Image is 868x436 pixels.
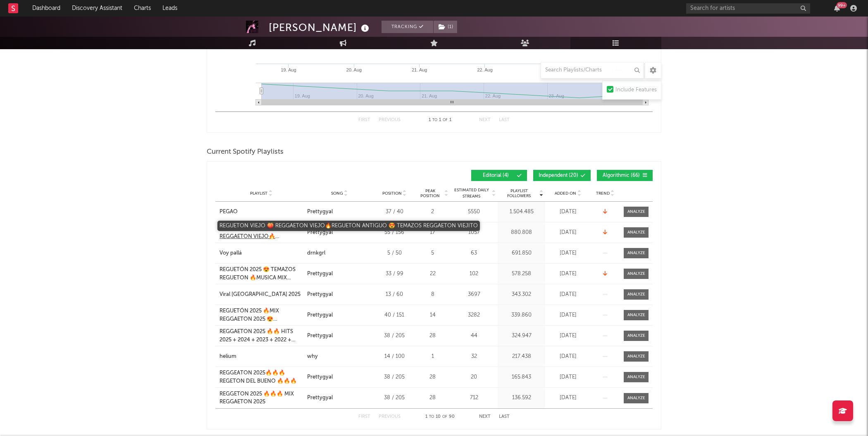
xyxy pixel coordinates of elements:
[452,187,491,200] span: Estimated Daily Streams
[307,353,318,361] div: why
[499,415,510,419] button: Last
[417,332,448,340] div: 28
[452,332,496,340] div: 44
[219,369,303,385] div: REGGEATON 2025🔥🔥🔥 REGETON DEL BUENO 🔥🔥🔥
[219,353,236,361] div: helium
[837,2,847,8] div: 99 +
[547,208,589,216] div: [DATE]
[547,353,589,361] div: [DATE]
[219,224,303,241] a: REGUETON VIEJO 🍑 REGGAETON VIEJO🔥REGUETÓN ANTIGUO 😍 TEMAZOS REGGAETON VIEJITO
[307,394,333,402] div: Prettygyal
[500,353,543,361] div: 217.438
[547,311,589,319] div: [DATE]
[417,208,448,216] div: 2
[429,415,434,419] span: to
[382,21,433,33] button: Tracking
[219,328,303,344] a: REGGAETON 2025 🔥🔥 HITS 2025 + 2024 + 2023 + 2022 + 2021 + 2020 Éxitos🔥🔥
[376,394,413,402] div: 38 / 205
[547,270,589,278] div: [DATE]
[376,208,413,216] div: 37 / 40
[500,249,543,257] div: 691.850
[417,270,448,278] div: 22
[452,270,496,278] div: 102
[307,208,333,216] div: Prettygyal
[452,208,496,216] div: 5550
[477,173,515,178] span: Editorial ( 4 )
[602,173,640,178] span: Algorithmic ( 66 )
[376,332,413,340] div: 38 / 205
[479,118,491,122] button: Next
[452,373,496,381] div: 20
[269,21,371,34] div: [PERSON_NAME]
[539,173,578,178] span: Independent ( 20 )
[219,390,303,406] a: REGGETON 2025 🔥🔥🔥 MIX REGGAETON 2025
[499,118,510,122] button: Last
[417,373,448,381] div: 28
[500,188,538,198] span: Playlist Followers
[379,118,401,122] button: Previous
[596,191,610,196] span: Trend
[477,67,493,72] text: 22. Aug
[219,249,303,257] a: Voy pallá
[417,249,448,257] div: 5
[442,415,447,419] span: of
[376,353,413,361] div: 14 / 100
[207,147,284,157] span: Current Spotify Playlists
[379,415,401,419] button: Previous
[547,373,589,381] div: [DATE]
[500,291,543,299] div: 343.302
[376,373,413,381] div: 38 / 205
[452,291,496,299] div: 3697
[250,191,267,196] span: Playlist
[307,249,325,257] div: drnkgrl
[500,394,543,402] div: 136.592
[452,353,496,361] div: 32
[533,170,591,181] button: Independent(20)
[547,229,589,237] div: [DATE]
[479,415,491,419] button: Next
[686,3,810,14] input: Search for artists
[500,208,543,216] div: 1.504.485
[346,67,362,72] text: 20. Aug
[500,332,543,340] div: 324.947
[434,21,457,33] button: (1)
[615,85,657,95] div: Include Features
[541,62,644,79] input: Search Playlists/Charts
[219,249,242,257] div: Voy pallá
[452,249,496,257] div: 63
[219,266,303,282] a: REGUETÓN 2025 😍 TEMAZOS REGUETON 🔥MUSICA MIX REGGAETON 2025 😈 LO MAS NUEVO REGGETON MIX 2025
[500,270,543,278] div: 578.258
[452,394,496,402] div: 712
[307,270,333,278] div: Prettygyal
[547,332,589,340] div: [DATE]
[432,118,437,122] span: to
[376,311,413,319] div: 40 / 151
[382,191,402,196] span: Position
[547,394,589,402] div: [DATE]
[452,229,496,237] div: 1057
[376,291,413,299] div: 13 / 60
[358,118,370,122] button: First
[307,229,333,237] div: Prettygyal
[417,311,448,319] div: 14
[307,332,333,340] div: Prettygyal
[500,229,543,237] div: 880.808
[417,394,448,402] div: 28
[219,353,303,361] a: helium
[547,249,589,257] div: [DATE]
[417,291,448,299] div: 8
[219,208,238,216] div: PEGAO
[417,412,463,422] div: 1 10 90
[500,373,543,381] div: 165.843
[307,373,333,381] div: Prettygyal
[358,415,370,419] button: First
[547,291,589,299] div: [DATE]
[219,208,303,216] a: PEGAO
[281,67,296,72] text: 19. Aug
[452,311,496,319] div: 3282
[219,307,303,323] a: REGUETÓN 2025 🔥MIX REGGAETON 2025 😍 REGUETON EXITOS 2025 😍LO MAS NUEVO REGUETÓN 2025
